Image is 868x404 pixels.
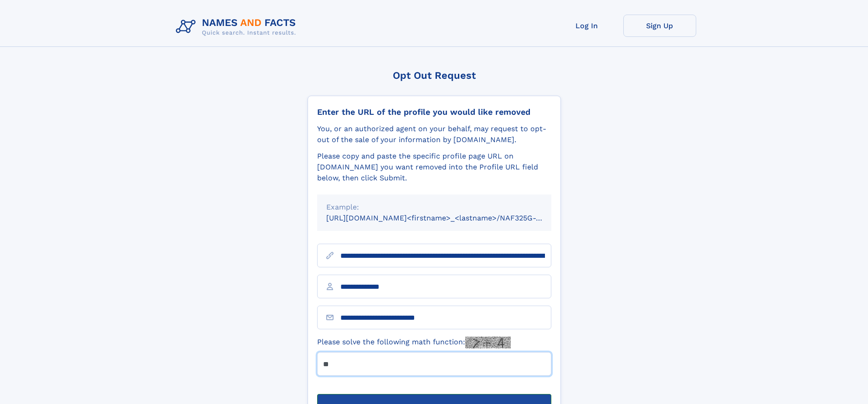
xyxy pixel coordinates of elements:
[317,337,511,348] label: Please solve the following math function:
[326,202,542,213] div: Example:
[550,15,623,37] a: Log In
[317,107,551,117] div: Enter the URL of the profile you would like removed
[317,123,551,145] div: You, or an authorized agent on your behalf, may request to opt-out of the sale of your informatio...
[317,151,551,184] div: Please copy and paste the specific profile page URL on [DOMAIN_NAME] you want removed into the Pr...
[172,15,303,39] img: Logo Names and Facts
[623,15,696,37] a: Sign Up
[308,70,561,81] div: Opt Out Request
[326,214,569,222] small: [URL][DOMAIN_NAME]<firstname>_<lastname>/NAF325G-xxxxxxxx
